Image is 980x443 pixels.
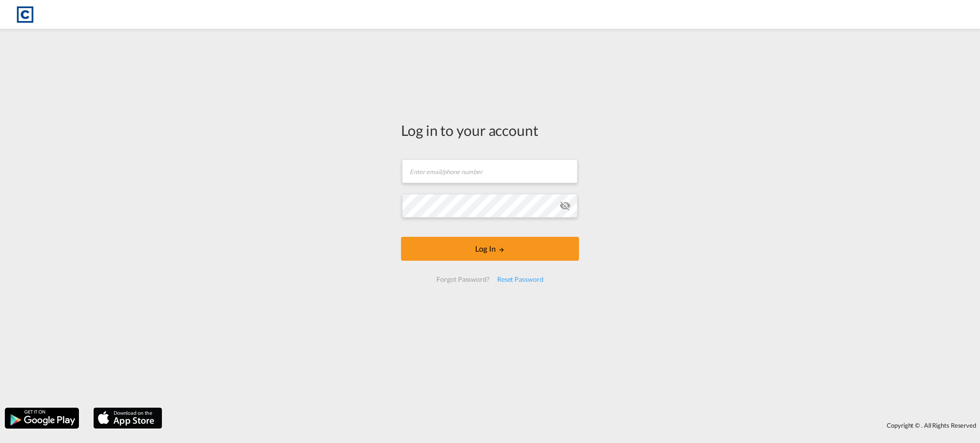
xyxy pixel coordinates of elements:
[401,120,579,140] div: Log in to your account
[401,237,579,261] button: LOGIN
[433,271,493,288] div: Forgot Password?
[167,417,980,433] div: Copyright © . All Rights Reserved
[4,407,80,430] img: google.png
[92,407,163,430] img: apple.png
[402,159,578,183] input: Enter email/phone number
[559,200,571,211] md-icon: icon-eye-off
[493,271,547,288] div: Reset Password
[14,4,36,25] img: 1fdb9190129311efbfaf67cbb4249bed.jpeg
